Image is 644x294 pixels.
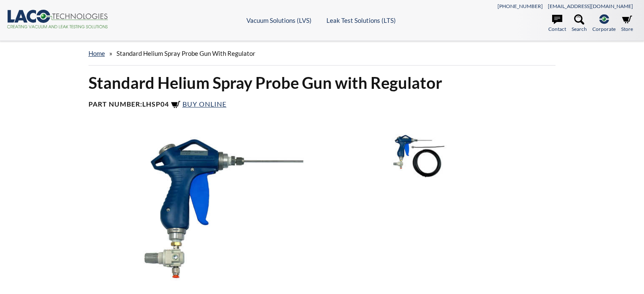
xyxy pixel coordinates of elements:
a: Vacuum Solutions (LVS) [246,16,312,24]
a: Search [572,14,587,33]
h4: Part Number: [88,100,556,110]
div: » [88,41,556,66]
span: Buy Online [182,100,227,108]
a: home [88,49,105,57]
span: Standard Helium Spray Probe Gun with Regulator [116,49,255,57]
a: [EMAIL_ADDRESS][DOMAIN_NAME] [548,3,633,9]
img: Helium Spray Probe [83,130,363,287]
a: [PHONE_NUMBER] [498,3,543,9]
a: Buy Online [171,100,227,108]
h1: Standard Helium Spray Probe Gun with Regulator [88,72,556,93]
b: LHSP04 [142,100,169,108]
a: Leak Test Solutions (LTS) [326,16,396,24]
a: Store [621,14,633,33]
a: Contact [548,14,566,33]
img: Helium Spray Probe Kit [370,130,461,181]
span: Corporate [592,25,616,33]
